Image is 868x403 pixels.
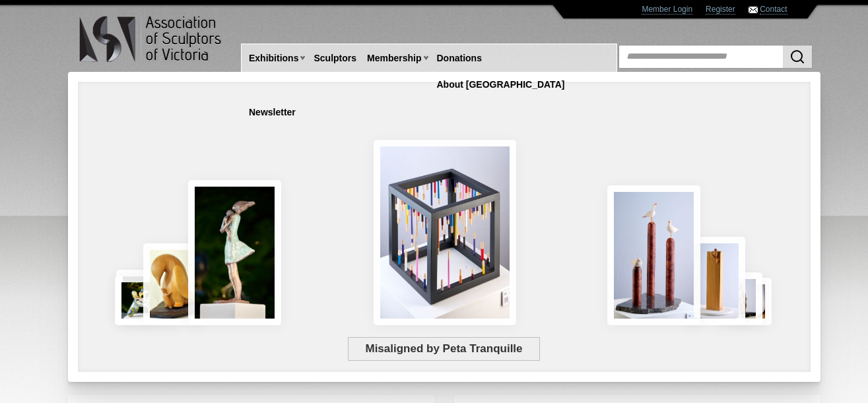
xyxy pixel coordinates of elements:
[685,237,745,325] img: Little Frog. Big Climb
[244,100,301,125] a: Newsletter
[642,5,692,15] a: Member Login
[432,46,487,71] a: Donations
[760,5,787,15] a: Contact
[188,180,282,325] img: Connection
[348,337,540,361] span: Misaligned by Peta Tranquille
[706,5,735,15] a: Register
[79,13,224,65] img: logo.png
[749,7,758,13] img: Contact ASV
[308,46,362,71] a: Sculptors
[244,46,304,71] a: Exhibitions
[789,49,805,65] img: Search
[362,46,426,71] a: Membership
[607,185,700,325] img: Rising Tides
[374,140,516,325] img: Misaligned
[432,73,570,97] a: About [GEOGRAPHIC_DATA]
